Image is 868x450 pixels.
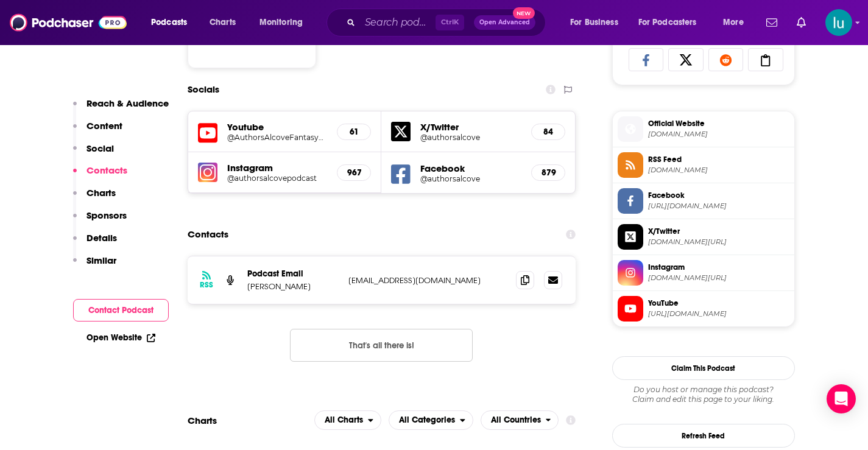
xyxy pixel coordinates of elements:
img: iconImage [198,163,217,182]
input: Search podcasts, credits, & more... [360,13,436,32]
span: For Business [570,14,618,31]
p: Sponsors [86,209,127,221]
h2: Countries [481,410,559,430]
button: Details [73,232,117,255]
button: open menu [314,410,381,430]
span: Monitoring [259,14,303,31]
button: Contact Podcast [73,299,169,322]
button: open menu [481,410,559,430]
p: Similar [86,255,116,266]
p: Reach & Audience [86,97,169,109]
div: Claim and edit this page to your liking. [612,385,795,404]
a: YouTube[URL][DOMAIN_NAME] [618,296,789,322]
button: Nothing here. [290,329,473,362]
button: open menu [715,13,759,32]
a: @authorsalcove [420,174,521,183]
p: [EMAIL_ADDRESS][DOMAIN_NAME] [348,275,507,286]
button: Social [73,142,114,165]
a: Share on Facebook [629,48,664,71]
a: @AuthorsAlcoveFantasyWriting [227,133,328,142]
a: RSS Feed[DOMAIN_NAME] [618,152,789,178]
a: X/Twitter[DOMAIN_NAME][URL] [618,224,789,250]
a: @authorsalcove [420,133,521,142]
a: Official Website[DOMAIN_NAME] [618,116,789,142]
button: open menu [562,13,633,32]
button: Sponsors [73,209,127,232]
span: Ctrl K [436,15,464,30]
h2: Charts [188,415,217,426]
span: anchor.fm [648,166,789,175]
button: Show profile menu [825,9,852,36]
a: Share on X/Twitter [668,48,704,71]
span: YouTube [648,298,789,309]
span: Do you host or manage this podcast? [612,385,795,395]
a: Instagram[DOMAIN_NAME][URL] [618,260,789,286]
div: Open Intercom Messenger [827,384,856,413]
p: Charts [86,187,116,199]
a: Facebook[URL][DOMAIN_NAME] [618,188,789,214]
a: Share on Reddit [708,48,744,71]
button: open menu [143,13,203,32]
h2: Contacts [188,223,228,246]
h5: 84 [542,127,555,137]
span: Official Website [648,118,789,129]
h5: 967 [347,167,361,178]
span: Open Advanced [479,19,530,26]
h2: Platforms [314,410,381,430]
span: Instagram [648,262,789,273]
a: Show notifications dropdown [792,12,811,33]
span: https://www.youtube.com/@AuthorsAlcoveFantasyWriting [648,309,789,318]
button: Contacts [73,164,127,187]
span: instagram.com/authorsalcovepodcast [648,273,789,283]
img: User Profile [825,9,852,36]
span: All Categories [399,416,455,424]
button: Open AdvancedNew [474,15,535,30]
h2: Socials [188,78,219,101]
span: All Countries [491,416,541,424]
span: For Podcasters [638,14,697,31]
h5: Youtube [227,121,328,133]
span: linktr.ee [648,130,789,139]
p: Contacts [86,164,127,176]
a: Copy Link [748,48,783,71]
button: Refresh Feed [612,424,795,448]
button: Reach & Audience [73,97,169,120]
h2: Categories [389,410,473,430]
p: Podcast Email [247,269,339,279]
span: New [513,7,535,19]
button: open menu [630,13,715,32]
span: twitter.com/authorsalcove [648,237,789,247]
span: Logged in as lusodano [825,9,852,36]
p: [PERSON_NAME] [247,281,339,292]
h5: 879 [542,167,555,178]
span: More [723,14,744,31]
h5: Facebook [420,163,521,174]
a: Charts [202,13,243,32]
button: Similar [73,255,116,277]
span: https://www.facebook.com/authorsalcove [648,202,789,211]
a: Show notifications dropdown [761,12,782,33]
span: All Charts [325,416,363,424]
p: Content [86,120,122,132]
a: Open Website [86,332,155,343]
button: Claim This Podcast [612,356,795,380]
h3: RSS [200,280,213,290]
span: Facebook [648,190,789,201]
p: Details [86,232,117,244]
a: @authorsalcovepodcast [227,174,328,183]
h5: 61 [347,127,361,137]
img: Podchaser - Follow, Share and Rate Podcasts [10,11,127,34]
span: X/Twitter [648,226,789,237]
span: Podcasts [151,14,187,31]
button: Charts [73,187,116,209]
p: Social [86,142,114,154]
h5: Instagram [227,162,328,174]
h5: X/Twitter [420,121,521,133]
div: Search podcasts, credits, & more... [338,9,557,37]
button: Content [73,120,122,142]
